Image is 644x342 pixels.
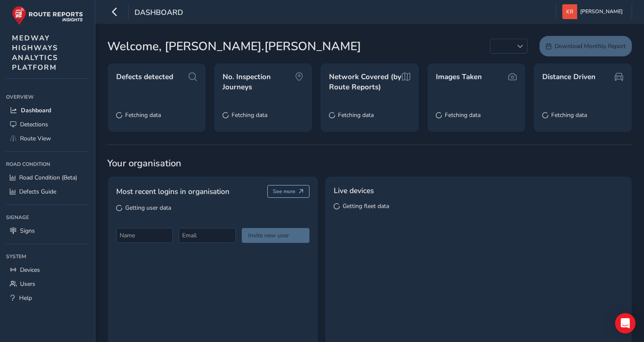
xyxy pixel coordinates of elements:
[6,103,89,117] a: Dashboard
[562,4,577,19] img: diamond-layout
[20,266,40,274] span: Devices
[19,188,56,196] span: Defects Guide
[125,111,161,119] span: Fetching data
[445,111,481,119] span: Fetching data
[6,158,89,171] div: Road Condition
[6,91,89,103] div: Overview
[107,37,361,55] span: Welcome, [PERSON_NAME].[PERSON_NAME]
[19,174,77,182] span: Road Condition (Beta)
[273,188,295,195] span: See more
[116,186,229,197] span: Most recent logins in organisation
[562,4,626,19] button: [PERSON_NAME]
[551,111,587,119] span: Fetching data
[329,72,401,92] span: Network Covered (by Route Reports)
[179,228,235,243] input: Email
[338,111,374,119] span: Fetching data
[116,72,173,82] span: Defects detected
[580,4,623,19] span: [PERSON_NAME]
[436,72,482,82] span: Images Taken
[20,280,35,288] span: Users
[6,263,89,277] a: Devices
[232,111,267,119] span: Fetching data
[20,120,48,128] span: Detections
[21,106,51,114] span: Dashboard
[6,211,89,224] div: Signage
[125,204,171,212] span: Getting user data
[6,250,89,263] div: System
[343,202,389,210] span: Getting fleet data
[12,6,83,25] img: rr logo
[6,185,89,199] a: Defects Guide
[12,33,58,72] span: MEDWAY HIGHWAYS ANALYTICS PLATFORM
[542,72,595,82] span: Distance Driven
[20,134,51,142] span: Route View
[19,294,32,302] span: Help
[135,7,183,19] span: Dashboard
[6,291,89,305] a: Help
[6,224,89,238] a: Signs
[116,228,173,243] input: Name
[334,185,374,196] span: Live devices
[107,157,632,170] span: Your organisation
[6,131,89,145] a: Route View
[615,313,635,333] div: Open Intercom Messenger
[6,277,89,291] a: Users
[223,72,295,92] span: No. Inspection Journeys
[6,117,89,131] a: Detections
[20,227,35,235] span: Signs
[6,171,89,185] a: Road Condition (Beta)
[267,185,309,198] button: See more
